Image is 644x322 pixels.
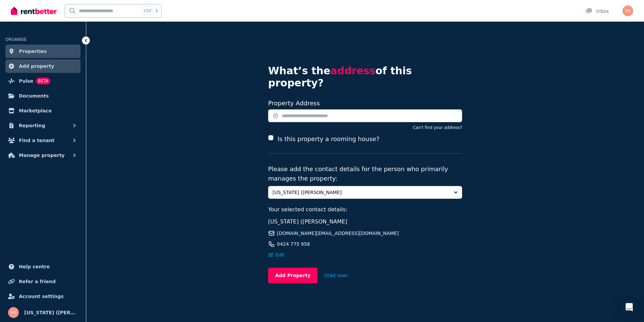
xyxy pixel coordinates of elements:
p: Please add the contact details for the person who primarily manages the property: [268,164,462,183]
a: PulseBETA [5,74,80,88]
span: 0424 775 958 [277,241,310,247]
a: Properties [5,45,80,58]
span: Reporting [19,122,45,130]
a: Marketplace [5,104,80,117]
span: k [156,8,158,14]
button: Start over [318,268,355,283]
button: Add Property [268,268,318,283]
p: Your selected contact details: [268,206,462,214]
button: [US_STATE] ([PERSON_NAME] [268,186,462,199]
span: [US_STATE] ([PERSON_NAME] [272,189,448,196]
a: Refer a friend [5,275,80,288]
span: [DOMAIN_NAME][EMAIL_ADDRESS][DOMAIN_NAME] [277,230,399,237]
span: Add property [19,62,54,70]
span: Pulse [19,77,33,85]
label: Property Address [268,100,320,107]
a: Documents [5,89,80,103]
span: Help centre [19,263,50,271]
button: Reporting [5,119,80,132]
span: address [330,65,376,77]
span: Account settings [19,292,64,300]
div: Inbox [585,8,609,15]
img: Virginia (Naomi) Kapisa [8,307,19,318]
span: ORGANISE [5,37,27,42]
a: Account settings [5,290,80,303]
span: Documents [19,92,49,100]
a: Help centre [5,260,80,273]
span: Ctrl [142,6,153,15]
span: Edit [276,251,285,258]
img: Virginia (Naomi) Kapisa [622,5,633,16]
button: Manage property [5,149,80,162]
span: [US_STATE] ([PERSON_NAME] [24,308,78,317]
button: Find a tenant [5,134,80,147]
span: Properties [19,47,47,55]
span: Manage property [19,151,65,159]
h4: What’s the of this property? [268,65,462,89]
span: Find a tenant [19,136,55,144]
div: Open Intercom Messenger [621,299,637,315]
span: Refer a friend [19,277,56,286]
span: BETA [36,78,50,84]
button: Can't find your address? [413,125,462,130]
span: Marketplace [19,107,52,115]
a: Add property [5,59,80,73]
img: RentBetter [11,6,57,16]
button: Edit [268,251,285,258]
label: Is this property a rooming house? [278,134,379,144]
span: [US_STATE] ([PERSON_NAME] [268,218,347,225]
